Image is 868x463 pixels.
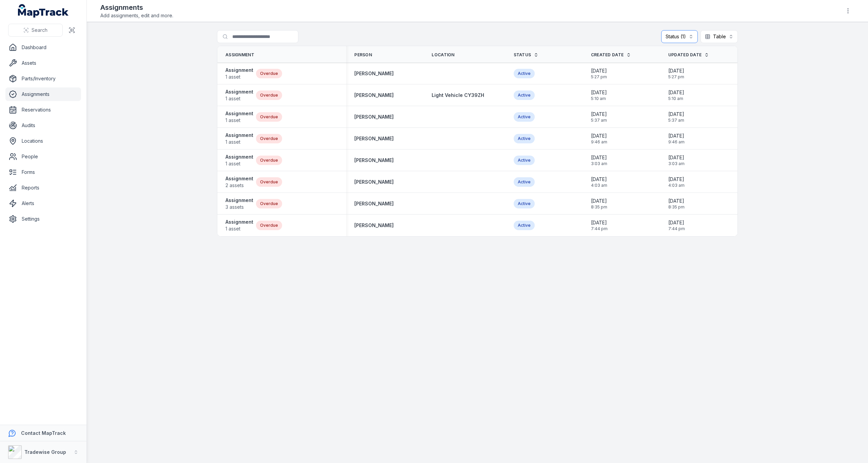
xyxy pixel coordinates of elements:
a: Assignment3 assets [225,197,253,210]
time: 9/1/2025, 9:46:34 AM [668,133,685,145]
span: 3:03 am [668,161,685,166]
time: 7/29/2025, 7:44:01 PM [591,219,608,231]
time: 9/8/2025, 5:10:20 AM [591,89,607,101]
button: Search [8,24,63,37]
div: Active [514,90,535,100]
div: Active [514,199,535,208]
span: 2 assets [225,182,253,189]
a: Assignment1 asset [225,154,253,167]
time: 8/14/2025, 4:03:22 AM [591,176,607,188]
div: Overdue [256,112,282,122]
span: [DATE] [591,198,607,204]
time: 8/29/2025, 3:03:47 AM [591,154,607,166]
span: 7:44 pm [668,226,685,231]
div: Overdue [256,156,282,165]
h2: Assignments [100,3,173,12]
span: Person [354,52,372,58]
strong: [PERSON_NAME] [354,200,394,207]
span: 5:27 pm [668,74,684,80]
span: 8:35 pm [668,204,685,210]
time: 8/7/2025, 8:35:28 PM [668,198,685,210]
span: Created Date [591,52,624,58]
div: Overdue [256,90,282,100]
a: Locations [5,134,81,148]
span: 3 assets [225,204,253,210]
span: 8:35 pm [591,204,607,210]
div: Overdue [256,177,282,187]
a: Status [514,52,539,58]
strong: Contact MapTrack [21,430,66,436]
span: 5:27 pm [591,74,607,80]
span: [DATE] [591,67,607,74]
div: Overdue [256,69,282,78]
span: 9:46 am [668,139,685,145]
span: 3:03 am [591,161,607,166]
time: 9/4/2025, 5:37:49 AM [668,111,684,123]
time: 9/4/2025, 5:37:49 AM [591,111,607,123]
strong: [PERSON_NAME] [354,135,394,142]
span: Add assignments, edit and more. [100,12,173,19]
strong: Assignment [225,132,253,139]
strong: Assignment [225,219,253,225]
span: [DATE] [668,67,684,74]
div: Active [514,177,535,187]
a: Parts/Inventory [5,72,81,85]
a: [PERSON_NAME] [354,222,394,229]
span: [DATE] [668,198,685,204]
a: Assignments [5,87,81,101]
a: Assignment2 assets [225,175,253,189]
time: 8/14/2025, 4:03:22 AM [668,176,685,188]
time: 7/29/2025, 7:44:01 PM [668,219,685,231]
a: Created Date [591,52,631,58]
a: MapTrack [18,4,69,18]
span: 1 asset [225,95,253,102]
span: 1 asset [225,117,253,124]
span: [DATE] [668,111,684,118]
span: [DATE] [591,176,607,183]
span: [DATE] [591,133,607,139]
span: [DATE] [668,176,685,183]
span: [DATE] [591,219,608,226]
a: Assignment1 asset [225,67,253,80]
span: Light Vehicle CY39ZH [432,92,484,98]
time: 9/8/2025, 5:10:20 AM [668,89,684,101]
span: 1 asset [225,139,253,145]
div: Overdue [256,199,282,208]
strong: Assignment [225,67,253,74]
span: [DATE] [668,219,685,226]
button: Status (1) [661,30,698,43]
a: Assignment1 asset [225,110,253,124]
span: 1 asset [225,225,253,232]
span: 7:44 pm [591,226,608,231]
span: 4:03 am [668,183,685,188]
div: Active [514,134,535,143]
a: Updated Date [668,52,709,58]
strong: Assignment [225,154,253,160]
a: [PERSON_NAME] [354,179,394,185]
a: [PERSON_NAME] [354,114,394,120]
time: 8/29/2025, 3:03:47 AM [668,154,685,166]
time: 8/7/2025, 8:35:28 PM [591,198,607,210]
a: Reports [5,181,81,195]
a: Assignment1 asset [225,88,253,102]
span: Search [32,27,47,34]
a: [PERSON_NAME] [354,157,394,164]
span: [DATE] [591,154,607,161]
div: Active [514,156,535,165]
a: Assets [5,56,81,70]
span: 1 asset [225,74,253,80]
a: [PERSON_NAME] [354,92,394,99]
a: Audits [5,119,81,132]
span: Assignment [225,52,254,58]
div: Overdue [256,221,282,230]
div: Overdue [256,134,282,143]
time: 9/8/2025, 5:27:30 PM [668,67,684,80]
span: 5:10 am [591,96,607,101]
button: Table [701,30,738,43]
span: [DATE] [668,133,685,139]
